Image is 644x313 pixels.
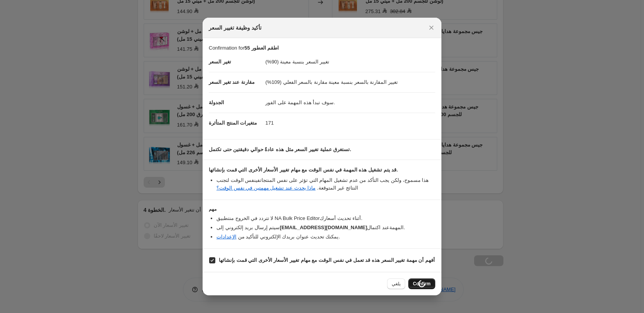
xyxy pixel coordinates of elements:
a: الإعدادات [216,234,236,240]
h3: مهم [209,206,435,212]
dd: تغيير السعر بنسبة معينة (90%) [265,52,435,72]
span: تأكيد وظيفة تغيير السعر [209,24,262,32]
b: 55 اطقم العطور [244,45,279,51]
dd: سوف تبدأ هذه المهمة على الفور. [265,92,435,113]
span: مقارنة عند تغير السعر [209,79,255,85]
dd: تغيير المقارنة بالسعر بنسبة معينة مقارنة بالسعر الفعلي (109%) [265,72,435,92]
span: متغيرات المنتج المتأثرة [209,120,257,126]
li: لا تتردد في الخروج من تطبيق NA Bulk Price Editor أثناء تحديث أسعارك. [216,215,435,222]
li: سيتم إرسال بريد إلكتروني إلى المهمة عند اكتمال . [216,224,435,231]
span: الجدولة [209,100,224,105]
li: هذا مسموح، ولكن يجب التأكد من عدم تشغيل المهام التي تؤثر على نفس المنتجات في نفس الوقت لتجنب النت... [216,176,435,192]
b: تستغرق عملية تغيير السعر مثل هذه عادةً حوالي دقيقتين حتى تكتمل. [209,147,351,152]
button: يلغي [387,278,405,289]
button: Close [426,22,437,33]
a: ماذا يحدث عند تشغيل مهمتين في نفس الوقت؟ [216,185,315,191]
dd: 171 [265,113,435,133]
b: قد يتم تشغيل هذه المهمة في نفس الوقت مع مهام تغيير الأسعار الأخرى التي قمت بإنشائها. [209,167,398,173]
span: تغير السعر [209,59,231,65]
b: [EMAIL_ADDRESS][DOMAIN_NAME] [280,225,367,230]
b: أفهم أن مهمة تغيير السعر هذه قد تعمل في نفس الوقت مع مهام تغيير الأسعار الأخرى التي قمت بإنشائها [219,257,435,263]
li: يمكنك تحديث عنوان بريدك الإلكتروني للتأكيد من . [216,233,435,241]
span: يلغي [392,281,401,287]
p: Confirmation for [209,44,435,52]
